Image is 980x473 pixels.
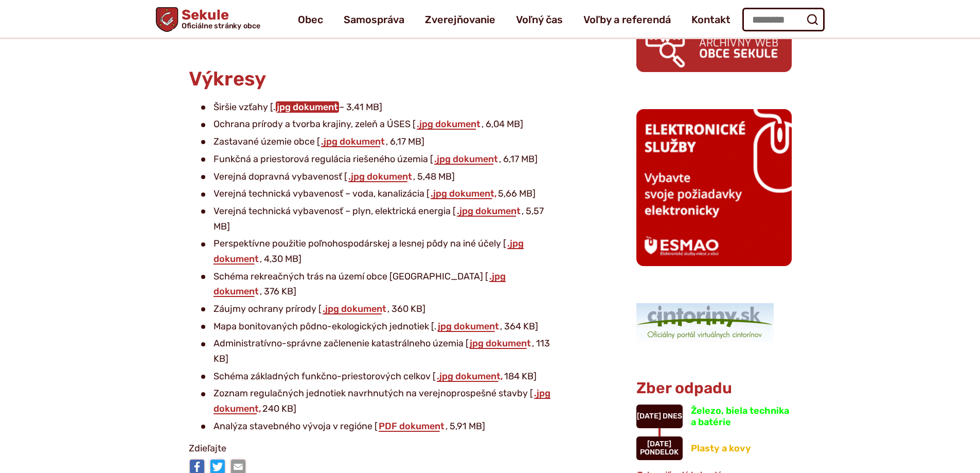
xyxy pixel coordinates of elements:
[201,269,554,300] li: Schéma rekreačných trás na území obce [GEOGRAPHIC_DATA] [ , 376 KB]
[469,338,532,349] a: jpg dokument
[416,118,482,130] a: .jpg dokument
[213,238,524,265] a: .jpg dokument
[691,405,789,428] span: Železo, biela technika a batérie
[201,100,554,115] li: Širšie vzťahy [. – 3,41 MB]
[636,22,792,72] img: archiv.png
[347,171,413,182] a: .jpg dokument
[430,188,498,199] a: .jpg dokument,
[201,169,554,185] li: Verejná dopravná vybavenosť [ , 5,48 MB]
[583,5,671,34] a: Voľby a referendá
[436,371,504,382] a: .jpg dokument,
[322,303,387,314] a: .jpg dokument
[516,5,563,34] a: Voľný čas
[433,153,499,165] a: .jpg dokument
[213,388,550,414] a: .jpg dokument,
[201,117,554,132] li: Ochrana prírody a tvorba krajiny, zeleň a ÚSES [ , 6,04 MB]
[213,271,506,297] a: .jpg dokument
[344,5,404,34] a: Samospráva
[637,412,661,421] span: [DATE]
[189,441,554,457] p: Zdieľajte
[201,336,554,366] li: Administratívno-správne začlenenie katastrálneho územia [ , 113 KB]
[201,419,554,434] li: Analýza stavebného vývoja v regióne [ , 5,91 MB]
[691,5,730,34] a: Kontakt
[647,440,671,448] span: [DATE]
[663,412,682,421] span: Dnes
[201,152,554,167] li: Funkčná a priestorová regulácia riešeného územia [ , 6,17 MB]
[456,205,522,217] a: .jpg dokument
[636,109,792,266] img: esmao_sekule_b.png
[178,8,260,30] span: Sekule
[636,405,792,428] a: Železo, biela technika a batérie [DATE] Dnes
[201,369,554,384] li: Schéma základných funkčno-priestorových celkov [ 184 KB]
[201,302,554,317] li: Záujmy ochrany prírody [ , 360 KB]
[201,134,554,150] li: Zastavané územie obce [ , 6,17 MB]
[320,136,386,147] a: .jpg dokument
[201,204,554,234] li: Verejná technická vybavenosť – plyn, elektrická energia [ , 5,57 MB]
[298,5,323,34] a: Obec
[640,448,679,457] span: pondelok
[425,5,495,34] a: Zverejňovanie
[691,443,751,454] span: Plasty a kovy
[437,321,500,332] a: jpg dokument
[201,186,554,202] li: Verejná technická vybavenosť – voda, kanalizácia [ 5,66 MB]
[156,7,178,32] img: Prejsť na domovskú stránku
[276,101,339,113] a: jpg dokument
[636,380,792,397] h3: Zber odpadu
[181,22,260,29] span: Oficiálne stránky obce
[189,67,266,91] span: Výkresy
[636,436,792,460] a: Plasty a kovy [DATE] pondelok
[378,421,446,432] a: PDF dokument
[201,319,554,335] li: Mapa bonitovaných pôdno-ekologických jednotiek [. , 364 KB]
[201,386,554,416] li: Zoznam regulačných jednotiek navrhnutých na verejnoprospešné stavby [ 240 KB]
[156,7,260,32] a: Logo Sekule, prejsť na domovskú stránku.
[636,303,774,342] img: 1.png
[201,236,554,267] li: Perspektívne použitie poľnohospodárskej a lesnej pôdy na iné účely [ , 4,30 MB]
